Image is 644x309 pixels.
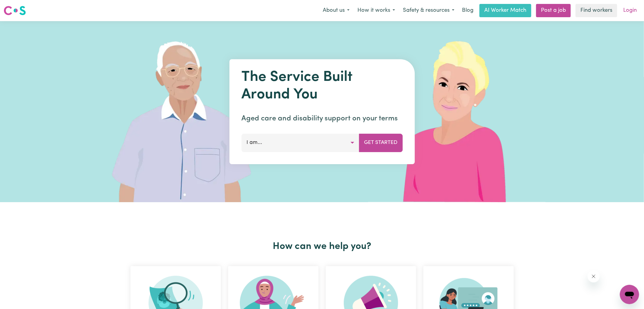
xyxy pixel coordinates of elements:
a: Blog [458,4,477,17]
span: Need any help? [4,4,36,9]
button: Get Started [359,134,403,152]
h2: How can we help you? [127,241,517,252]
a: Login [620,4,640,17]
iframe: Button to launch messaging window [620,285,639,304]
p: Aged care and disability support on your terms [241,113,403,124]
button: About us [319,4,353,17]
h1: The Service Built Around You [241,69,403,104]
button: How it works [353,4,399,17]
iframe: Close message [588,270,600,282]
a: AI Worker Match [479,4,531,17]
button: I am... [241,134,359,152]
a: Find workers [576,4,617,17]
button: Safety & resources [399,4,458,17]
img: Careseekers logo [4,5,26,16]
a: Careseekers logo [4,4,26,18]
a: Post a job [536,4,571,17]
